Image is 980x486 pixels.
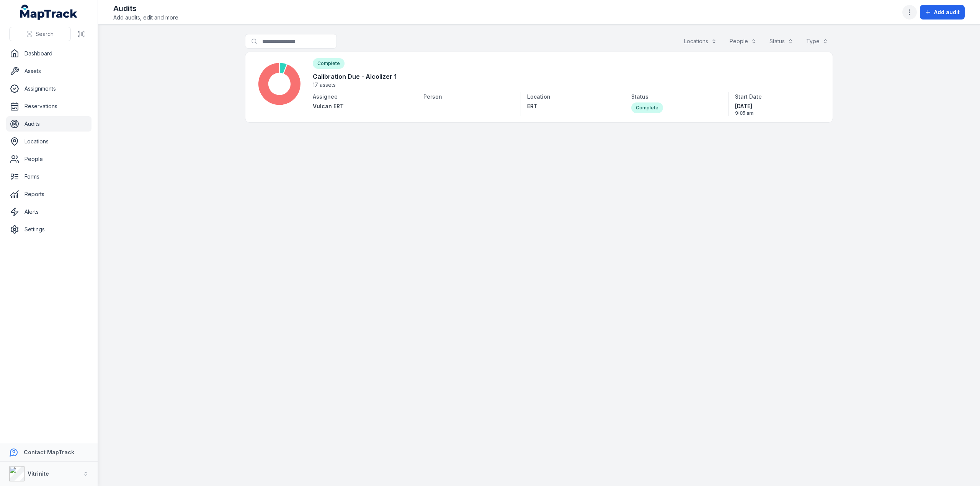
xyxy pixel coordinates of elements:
a: Dashboard [6,46,91,61]
strong: Vitrinite [28,470,49,477]
span: Add audit [934,8,960,16]
a: ERT [527,102,612,110]
button: Locations [679,34,722,49]
button: People [725,34,761,49]
a: Assets [6,63,91,79]
strong: Contact MapTrack [24,449,74,455]
a: Forms [6,169,91,184]
button: Search [9,27,71,41]
span: 9:05 am [735,110,820,116]
span: [DATE] [735,102,820,110]
button: Status [764,34,798,49]
div: Complete [631,102,663,113]
a: Alerts [6,204,91,219]
span: Add audits, edit and more. [113,14,180,21]
a: Vulcan ERT [313,102,411,110]
a: Locations [6,134,91,149]
a: People [6,151,91,167]
a: Reports [6,187,91,202]
a: Reservations [6,99,91,114]
a: Assignments [6,81,91,96]
a: MapTrack [20,5,78,20]
button: Type [801,34,833,49]
span: Search [36,30,54,38]
a: Settings [6,222,91,237]
h2: Audits [113,3,180,14]
a: Audits [6,116,91,132]
time: 10/08/2025, 9:05:17 am [735,102,820,116]
span: ERT [527,103,537,109]
button: Add audit [920,5,965,20]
